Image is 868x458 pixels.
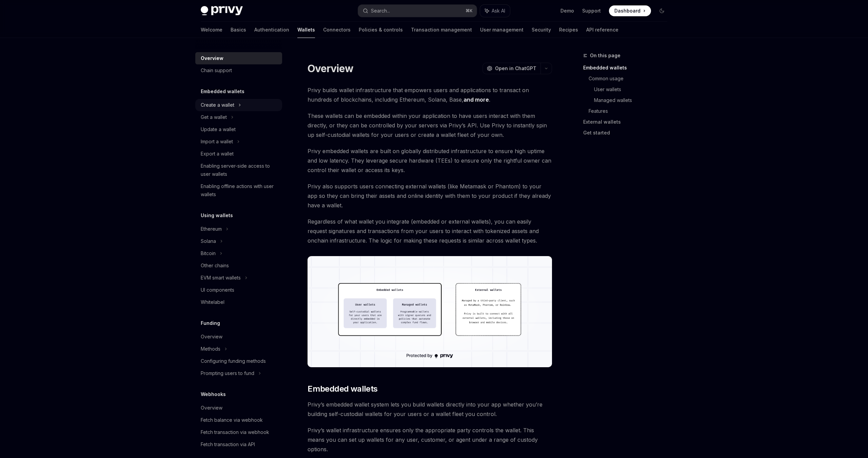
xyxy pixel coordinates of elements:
button: Search...⌘K [358,5,477,17]
span: Ask AI [492,7,505,14]
a: API reference [586,22,618,38]
div: EVM smart wallets [201,274,241,282]
span: Privy builds wallet infrastructure that empowers users and applications to transact on hundreds o... [308,85,552,104]
button: Toggle dark mode [656,5,667,16]
div: Fetch balance via webhook [201,416,263,424]
div: Create a wallet [201,101,234,109]
a: Support [582,7,601,14]
span: On this page [590,51,620,60]
span: Open in ChatGPT [495,65,536,72]
h5: Embedded wallets [201,87,244,96]
a: Policies & controls [359,22,403,38]
div: Other chains [201,262,229,270]
div: Bitcoin [201,249,216,257]
a: UI components [195,284,282,296]
span: Embedded wallets [308,383,377,394]
div: Fetch transaction via API [201,440,255,449]
a: Configuring funding methods [195,355,282,367]
h5: Using wallets [201,211,233,220]
a: Features [589,106,673,117]
a: Connectors [323,22,351,38]
img: images/walletoverview.png [308,256,552,367]
div: Search... [371,7,390,15]
div: Get a wallet [201,113,227,121]
div: Export a wallet [201,150,234,158]
a: Embedded wallets [583,62,673,73]
a: Authentication [254,22,289,38]
div: Enabling server-side access to user wallets [201,162,278,178]
div: Overview [201,404,222,412]
h1: Overview [308,62,353,75]
div: Solana [201,237,216,245]
a: Chain support [195,64,282,77]
div: Chain support [201,66,232,75]
button: Open in ChatGPT [482,63,540,74]
a: Whitelabel [195,296,282,308]
a: Demo [560,7,574,14]
a: Fetch transaction via webhook [195,426,282,438]
a: Welcome [201,22,222,38]
a: Update a wallet [195,123,282,136]
a: and more [463,96,489,103]
a: External wallets [583,117,673,127]
div: Import a wallet [201,138,233,146]
a: Common usage [589,73,673,84]
a: Overview [195,402,282,414]
a: Recipes [559,22,578,38]
div: Fetch transaction via webhook [201,428,269,436]
button: Ask AI [480,5,510,17]
a: Fetch balance via webhook [195,414,282,426]
div: Ethereum [201,225,222,233]
img: dark logo [201,6,243,16]
a: Dashboard [609,5,651,16]
span: These wallets can be embedded within your application to have users interact with them directly, ... [308,111,552,140]
a: Enabling offline actions with user wallets [195,180,282,201]
a: Get started [583,127,673,138]
div: Overview [201,333,222,341]
a: Security [532,22,551,38]
span: Privy’s embedded wallet system lets you build wallets directly into your app whether you’re build... [308,400,552,419]
div: Prompting users to fund [201,369,254,377]
div: Configuring funding methods [201,357,266,365]
span: Privy embedded wallets are built on globally distributed infrastructure to ensure high uptime and... [308,146,552,175]
a: Overview [195,331,282,343]
div: UI components [201,286,234,294]
span: Regardless of what wallet you integrate (embedded or external wallets), you can easily request si... [308,217,552,245]
a: Enabling server-side access to user wallets [195,160,282,180]
a: Transaction management [411,22,472,38]
div: Overview [201,54,223,62]
h5: Webhooks [201,390,226,398]
span: Privy also supports users connecting external wallets (like Metamask or Phantom) to your app so t... [308,182,552,210]
a: Managed wallets [594,95,673,106]
div: Enabling offline actions with user wallets [201,182,278,199]
a: User management [480,22,524,38]
div: Whitelabel [201,298,224,306]
span: Privy’s wallet infrastructure ensures only the appropriate party controls the wallet. This means ... [308,425,552,454]
a: Overview [195,52,282,64]
a: Fetch transaction via API [195,438,282,451]
a: Other chains [195,259,282,272]
div: Update a wallet [201,125,236,133]
a: Basics [231,22,246,38]
a: Wallets [297,22,315,38]
span: ⌘ K [466,8,473,14]
div: Methods [201,345,220,353]
a: Export a wallet [195,148,282,160]
span: Dashboard [614,7,640,14]
h5: Funding [201,319,220,327]
a: User wallets [594,84,673,95]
